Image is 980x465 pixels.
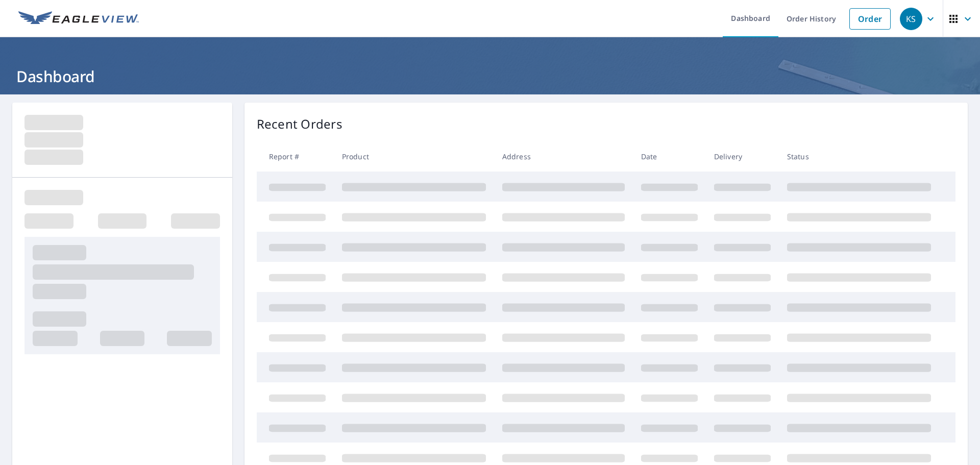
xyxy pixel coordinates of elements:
[12,66,968,87] h1: Dashboard
[779,141,939,172] th: Status
[334,141,494,172] th: Product
[257,141,334,172] th: Report #
[494,141,633,172] th: Address
[633,141,706,172] th: Date
[18,11,139,27] img: EV Logo
[900,8,922,30] div: KS
[706,141,779,172] th: Delivery
[849,8,891,30] a: Order
[257,115,342,133] p: Recent Orders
